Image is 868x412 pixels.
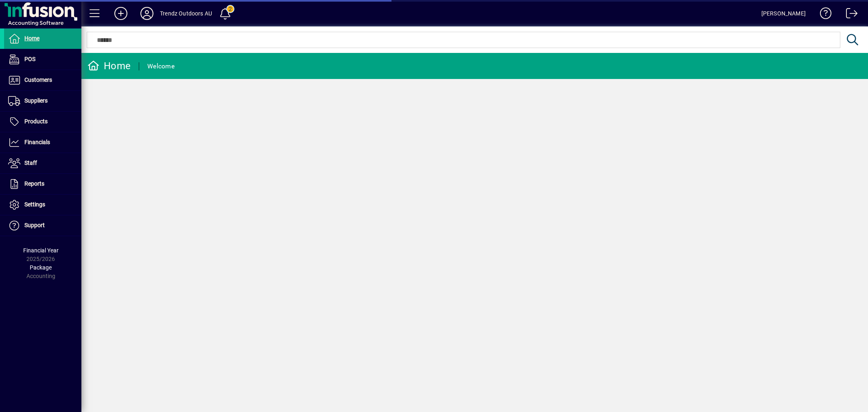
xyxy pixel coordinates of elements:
[24,201,45,208] span: Settings
[24,35,39,42] span: Home
[24,180,44,187] span: Reports
[4,132,81,153] a: Financials
[24,160,37,166] span: Staff
[4,215,81,236] a: Support
[134,6,160,21] button: Profile
[24,77,52,83] span: Customers
[814,2,832,28] a: Knowledge Base
[160,7,212,20] div: Trendz Outdoors AU
[147,60,175,73] div: Welcome
[30,264,52,271] span: Package
[840,2,858,28] a: Logout
[108,6,134,21] button: Add
[24,56,35,62] span: POS
[87,59,131,72] div: Home
[4,70,81,90] a: Customers
[4,195,81,215] a: Settings
[24,97,48,104] span: Suppliers
[24,118,48,125] span: Products
[4,112,81,132] a: Products
[4,91,81,111] a: Suppliers
[23,247,59,254] span: Financial Year
[4,153,81,173] a: Staff
[4,174,81,194] a: Reports
[761,7,806,20] div: [PERSON_NAME]
[4,49,81,70] a: POS
[24,222,45,228] span: Support
[24,139,50,145] span: Financials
